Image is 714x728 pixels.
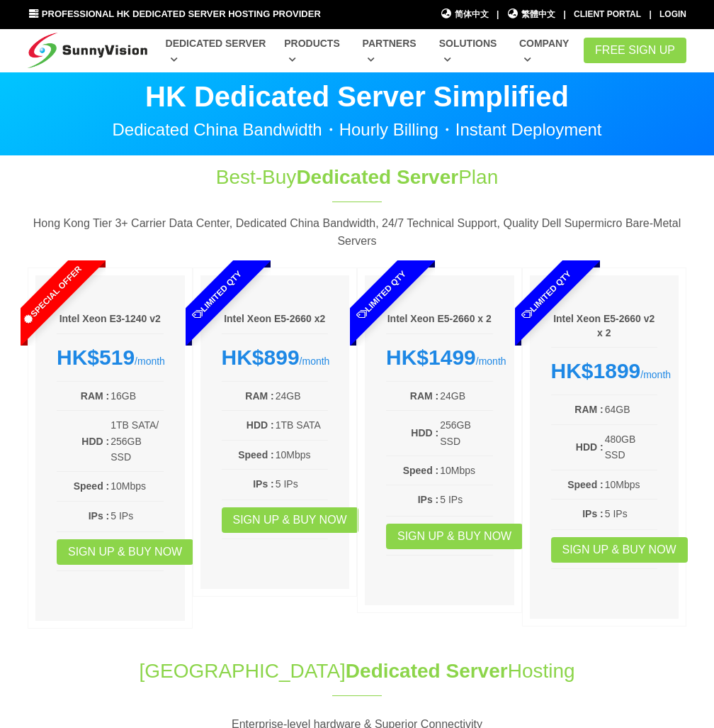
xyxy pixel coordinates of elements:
b: IPs : [418,494,439,505]
td: 10Mbps [110,478,163,495]
a: Sign up & Buy Now [386,524,523,549]
b: Speed : [403,465,439,476]
span: Limited Qty [487,236,606,355]
td: 5 IPs [439,491,492,508]
strong: HK$1899 [551,359,641,382]
b: HDD : [576,441,603,453]
b: RAM : [81,390,109,402]
p: HK Dedicated Server Simplified [28,82,686,111]
a: 繁體中文 [507,8,556,21]
td: 24GB [439,387,492,404]
strong: HK$519 [57,346,135,369]
h6: Intel Xeon E3-1240 v2 [57,312,164,326]
span: Dedicated Server [296,166,458,188]
a: Client Portal [574,9,641,19]
b: HDD : [246,419,274,431]
b: Speed : [567,479,603,490]
td: 5 IPs [275,475,328,492]
h1: Best-Buy Plan [159,163,555,191]
span: Professional HK Dedicated Server Hosting Provider [42,9,321,19]
b: IPs : [89,510,110,522]
td: 10Mbps [604,476,657,493]
h6: Intel Xeon E5-2660 x2 [222,312,329,326]
li: | [497,8,499,21]
a: Sign up & Buy Now [551,537,688,563]
div: /month [551,358,658,384]
a: Login [659,9,686,19]
strong: HK$899 [222,346,300,369]
li: | [649,8,651,21]
td: 1TB SATA [275,417,328,434]
div: /month [57,345,164,370]
td: 5 IPs [110,507,163,524]
td: 480GB SSD [604,431,657,464]
a: Sign up & Buy Now [222,507,358,533]
h6: Intel Xeon E5-2660 v2 x 2 [551,312,658,340]
b: IPs : [253,478,274,490]
b: RAM : [574,404,603,415]
a: Partners [363,31,422,72]
td: 24GB [275,387,328,404]
td: 10Mbps [275,446,328,463]
a: 简体中文 [440,8,489,21]
a: Solutions [439,31,502,72]
b: RAM : [410,390,438,402]
a: Dedicated Server [166,31,268,72]
p: Dedicated China Bandwidth・Hourly Billing・Instant Deployment [28,121,686,138]
div: /month [222,345,329,370]
span: Dedicated Server [346,660,508,682]
h6: Intel Xeon E5-2660 x 2 [386,312,493,326]
div: /month [386,345,493,370]
b: Speed : [74,480,110,492]
td: 16GB [110,387,163,404]
b: RAM : [245,390,273,402]
li: | [563,8,565,21]
b: HDD : [411,427,438,439]
b: Speed : [238,449,274,460]
td: 1TB SATA/ 256GB SSD [110,417,163,465]
b: IPs : [582,508,603,519]
a: Sign up & Buy Now [57,539,193,565]
a: Products [284,31,345,72]
td: 5 IPs [604,505,657,522]
td: 64GB [604,401,657,418]
h1: [GEOGRAPHIC_DATA] Hosting [28,657,686,685]
a: Company [519,31,575,72]
td: 10Mbps [439,462,492,479]
strong: HK$1499 [386,346,476,369]
a: FREE Sign Up [584,38,686,63]
p: Hong Kong Tier 3+ Carrier Data Center, Dedicated China Bandwidth, 24/7 Technical Support, Quality... [28,214,686,250]
b: HDD : [81,436,109,447]
td: 256GB SSD [439,417,492,450]
span: Limited Qty [322,236,441,355]
span: Limited Qty [157,236,276,355]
